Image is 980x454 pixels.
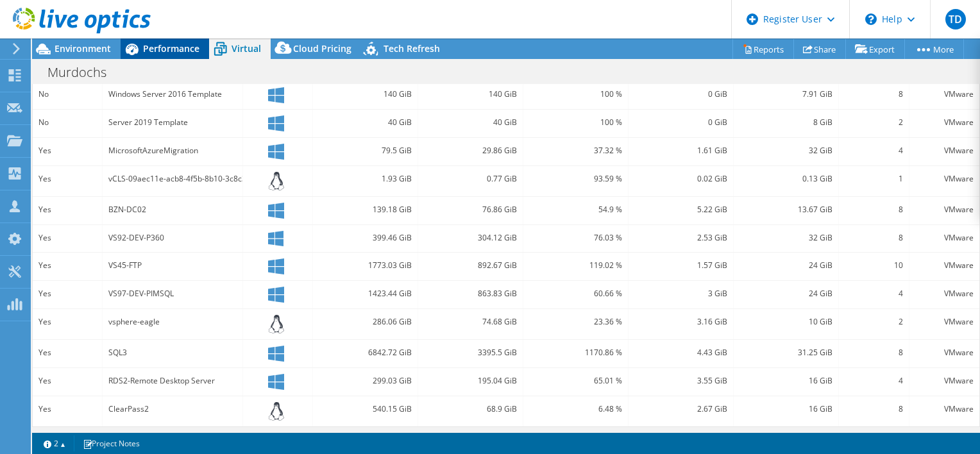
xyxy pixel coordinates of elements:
[739,258,832,273] div: 24 GiB
[634,203,727,217] div: 5.22 GiB
[793,39,846,59] a: Share
[845,39,905,59] a: Export
[143,42,199,55] span: Performance
[739,231,832,245] div: 32 GiB
[232,42,261,55] span: Virtual
[915,144,974,158] div: VMware
[915,287,974,301] div: VMware
[38,315,96,329] div: Yes
[424,87,517,101] div: 140 GiB
[424,374,517,388] div: 195.04 GiB
[915,115,974,130] div: VMware
[845,287,902,301] div: 4
[384,42,440,55] span: Tech Refresh
[319,87,412,101] div: 140 GiB
[38,374,96,388] div: Yes
[424,346,517,360] div: 3395.5 GiB
[38,287,96,301] div: Yes
[634,287,727,301] div: 3 GiB
[634,87,727,101] div: 0 GiB
[529,402,622,416] div: 6.48 %
[529,346,622,360] div: 1170.86 %
[529,374,622,388] div: 65.01 %
[35,435,74,451] a: 2
[529,315,622,329] div: 23.36 %
[108,144,237,158] div: MicrosoftAzureMigration
[945,9,966,29] span: TD
[845,87,902,101] div: 8
[529,172,622,186] div: 93.59 %
[38,231,96,245] div: Yes
[845,346,902,360] div: 8
[915,231,974,245] div: VMware
[634,172,727,186] div: 0.02 GiB
[38,346,96,360] div: Yes
[634,144,727,158] div: 1.61 GiB
[915,258,974,273] div: VMware
[739,87,832,101] div: 7.91 GiB
[739,374,832,388] div: 16 GiB
[529,287,622,301] div: 60.66 %
[424,287,517,301] div: 863.83 GiB
[108,374,237,388] div: RDS2-Remote Desktop Server
[845,172,902,186] div: 1
[424,315,517,329] div: 74.68 GiB
[108,346,237,360] div: SQL3
[38,203,96,217] div: Yes
[845,144,902,158] div: 4
[38,172,96,186] div: Yes
[319,144,412,158] div: 79.5 GiB
[915,402,974,416] div: VMware
[739,402,832,416] div: 16 GiB
[108,402,237,416] div: ClearPass2
[319,315,412,329] div: 286.06 GiB
[108,258,237,273] div: VS45-FTP
[845,402,902,416] div: 8
[108,287,237,301] div: VS97-DEV-PIMSQL
[634,258,727,273] div: 1.57 GiB
[634,231,727,245] div: 2.53 GiB
[319,258,412,273] div: 1773.03 GiB
[42,65,126,80] h1: Murdochs
[319,203,412,217] div: 139.18 GiB
[108,315,237,329] div: vsphere-eagle
[529,258,622,273] div: 119.02 %
[739,203,832,217] div: 13.67 GiB
[38,402,96,416] div: Yes
[38,115,96,130] div: No
[529,231,622,245] div: 76.03 %
[739,315,832,329] div: 10 GiB
[634,402,727,416] div: 2.67 GiB
[915,374,974,388] div: VMware
[319,374,412,388] div: 299.03 GiB
[319,115,412,130] div: 40 GiB
[915,315,974,329] div: VMware
[845,315,902,329] div: 2
[424,203,517,217] div: 76.86 GiB
[319,287,412,301] div: 1423.44 GiB
[38,258,96,273] div: Yes
[319,231,412,245] div: 399.46 GiB
[732,39,794,59] a: Reports
[845,115,902,130] div: 2
[108,172,237,186] div: vCLS-09aec11e-acb8-4f5b-8b10-3c8c306932dd
[845,203,902,217] div: 8
[634,315,727,329] div: 3.16 GiB
[108,203,237,217] div: BZN-DC02
[845,231,902,245] div: 8
[739,144,832,158] div: 32 GiB
[529,87,622,101] div: 100 %
[634,374,727,388] div: 3.55 GiB
[634,115,727,130] div: 0 GiB
[319,402,412,416] div: 540.15 GiB
[865,13,877,25] svg: \n
[529,144,622,158] div: 37.32 %
[739,172,832,186] div: 0.13 GiB
[108,115,237,130] div: Server 2019 Template
[424,231,517,245] div: 304.12 GiB
[529,115,622,130] div: 100 %
[38,144,96,158] div: Yes
[293,42,351,55] span: Cloud Pricing
[739,346,832,360] div: 31.25 GiB
[634,346,727,360] div: 4.43 GiB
